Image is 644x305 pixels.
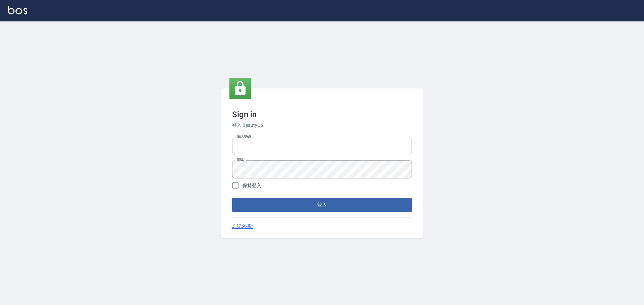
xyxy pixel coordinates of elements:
[237,134,251,139] label: 電話號碼
[232,223,253,230] a: 忘記密碼?
[237,157,244,162] label: 密碼
[243,182,261,189] span: 保持登入
[8,6,27,14] img: Logo
[232,122,412,129] h6: 登入 BeautyOS
[232,198,412,212] button: 登入
[232,110,412,119] h3: Sign in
